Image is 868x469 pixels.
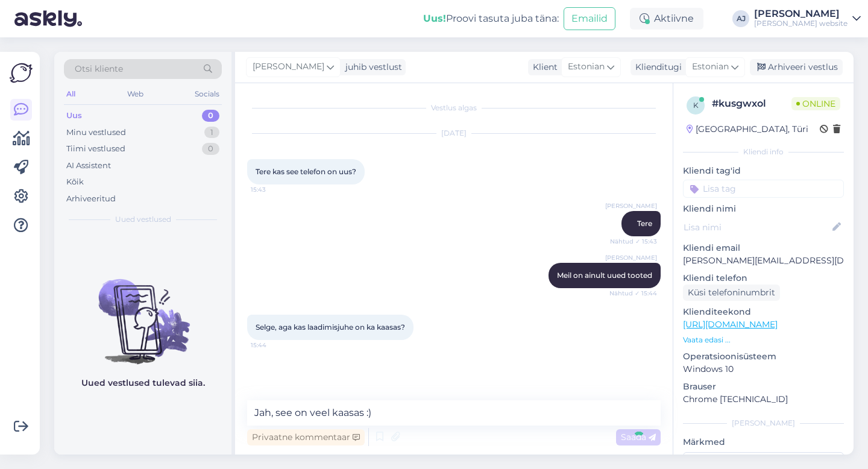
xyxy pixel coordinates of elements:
[684,221,830,234] input: Lisa nimi
[256,323,405,332] span: Selge, aga kas laadimisjuhe on ka kaasas?
[637,219,652,228] span: Tere
[251,185,296,194] span: 15:43
[423,13,446,24] b: Uus!
[692,60,729,74] span: Estonian
[732,10,749,27] div: AJ
[712,96,791,111] div: # kusgwxol
[754,9,861,28] a: [PERSON_NAME][PERSON_NAME] website
[693,101,699,110] span: k
[683,363,844,376] p: Windows 10
[683,335,844,345] p: Vaata edasi ...
[683,350,844,363] p: Operatsioonisüsteem
[247,102,661,113] div: Vestlus algas
[66,176,84,188] div: Kõik
[528,61,558,74] div: Klient
[115,214,171,225] span: Uued vestlused
[683,306,844,318] p: Klienditeekond
[247,128,661,139] div: [DATE]
[66,143,125,155] div: Tiimi vestlused
[256,167,356,176] span: Tere kas see telefon on uus?
[754,19,848,28] div: [PERSON_NAME] website
[683,165,844,177] p: Kliendi tag'id
[192,86,222,102] div: Socials
[609,289,657,298] span: Nähtud ✓ 15:44
[791,97,840,110] span: Online
[683,436,844,449] p: Märkmed
[683,418,844,429] div: [PERSON_NAME]
[75,63,123,75] span: Otsi kliente
[605,253,657,262] span: [PERSON_NAME]
[202,110,219,122] div: 0
[66,110,82,122] div: Uus
[605,201,657,210] span: [PERSON_NAME]
[81,377,205,389] p: Uued vestlused tulevad siia.
[66,127,126,139] div: Minu vestlused
[683,272,844,285] p: Kliendi telefon
[253,60,324,74] span: [PERSON_NAME]
[683,242,844,254] p: Kliendi email
[64,86,78,102] div: All
[66,160,111,172] div: AI Assistent
[202,143,219,155] div: 0
[423,11,559,26] div: Proovi tasuta juba täna:
[610,237,657,246] span: Nähtud ✓ 15:43
[341,61,402,74] div: juhib vestlust
[683,285,780,301] div: Küsi telefoninumbrit
[683,203,844,215] p: Kliendi nimi
[750,59,843,75] div: Arhiveeri vestlus
[557,271,652,280] span: Meil on ainult uued tooted
[754,9,848,19] div: [PERSON_NAME]
[683,380,844,393] p: Brauser
[568,60,605,74] span: Estonian
[630,8,703,30] div: Aktiivne
[564,7,615,30] button: Emailid
[631,61,682,74] div: Klienditugi
[251,341,296,350] span: 15:44
[683,180,844,198] input: Lisa tag
[10,61,33,84] img: Askly Logo
[687,123,808,136] div: [GEOGRAPHIC_DATA], Türi
[54,257,231,366] img: No chats
[204,127,219,139] div: 1
[66,193,116,205] div: Arhiveeritud
[683,146,844,157] div: Kliendi info
[683,254,844,267] p: [PERSON_NAME][EMAIL_ADDRESS][DOMAIN_NAME]
[683,319,778,330] a: [URL][DOMAIN_NAME]
[683,393,844,406] p: Chrome [TECHNICAL_ID]
[125,86,146,102] div: Web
